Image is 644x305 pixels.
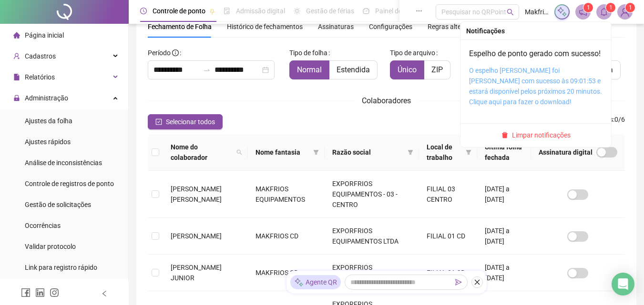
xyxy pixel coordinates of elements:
span: filter [408,149,413,155]
td: EXPORFRIOS EQUIPAMENTOS - 03 - CENTRO [325,171,419,218]
span: swap-right [203,66,211,74]
td: FILIAL 03 CENTRO [419,171,477,218]
span: Gestão de solicitações [25,201,91,208]
span: Validar protocolo [25,243,76,250]
span: filter [311,145,321,159]
span: Selecionar todos [166,117,215,127]
span: close [474,279,480,285]
a: O espelho [PERSON_NAME] foi [PERSON_NAME] com sucesso às 09:01:53 e estará disponível pelos próxi... [469,67,602,106]
td: MAKFRIOS CD [248,255,325,291]
span: check-square [155,118,162,125]
span: dashboard [363,8,369,14]
span: Estendida [337,65,370,74]
span: Ajustes rápidos [25,138,71,146]
span: instagram [50,288,59,297]
span: Configurações [369,23,412,30]
span: Limpar notificações [512,130,571,140]
span: Nome do colaborador [171,142,233,163]
span: Admissão digital [236,7,285,15]
span: Tipo de arquivo [390,48,435,58]
span: filter [466,149,471,155]
th: Última folha fechada [477,134,531,171]
span: pushpin [209,9,215,14]
div: Open Intercom Messenger [612,273,634,295]
span: [PERSON_NAME] [171,232,222,240]
span: Fechamento de Folha [148,23,212,30]
span: delete [501,132,508,138]
span: Makfrios [525,7,549,17]
span: Link para registro rápido [25,264,97,271]
span: Período [148,49,171,57]
img: sparkle-icon.fc2bf0ac1784a2077858766a79e2daf3.svg [294,277,304,287]
span: linkedin [35,288,45,297]
span: Tipo de folha [289,48,327,58]
span: send [455,279,462,285]
img: 54212 [618,5,632,19]
span: Normal [297,65,322,74]
span: notification [579,8,587,16]
td: EXPORFRIOS EQUIPAMENTOS LTDA [325,218,419,255]
span: Relatórios [25,73,55,81]
span: Assinaturas [318,23,354,30]
span: Histórico de fechamentos [227,23,303,30]
span: Assinatura digital [539,147,593,157]
span: Único [398,65,417,74]
sup: 1 [583,3,593,12]
span: user-add [13,53,20,59]
span: filter [464,140,473,165]
span: Painel do DP [375,7,412,15]
span: ellipsis [416,8,422,14]
span: Cadastros [25,52,56,60]
span: Análise de inconsistências [25,159,102,167]
td: FILIAL 01 CD [419,218,477,255]
span: search [235,140,244,165]
td: MAKFRIOS CD [248,218,325,255]
a: Espelho de ponto gerado com sucesso! [469,49,601,58]
span: Regras alteradas [428,23,478,30]
div: Agente QR [290,275,341,289]
span: home [13,32,20,39]
button: Selecionar todos [148,114,223,129]
span: [PERSON_NAME] [PERSON_NAME] [171,185,222,203]
td: [DATE] a [DATE] [477,255,531,291]
span: bell [600,8,608,16]
span: facebook [21,288,31,297]
span: Gestão de férias [306,7,354,15]
span: search [507,9,514,16]
span: Controle de ponto [153,7,205,15]
span: Administração [25,94,68,102]
sup: Atualize o seu contato no menu Meus Dados [625,3,635,12]
span: filter [406,145,415,159]
span: [PERSON_NAME] JUNIOR [171,264,222,282]
button: Limpar notificações [498,129,574,141]
span: left [101,290,108,297]
span: filter [313,149,319,155]
span: lock [13,95,20,101]
span: Página inicial [25,31,64,39]
td: EXPORFRIOS EQUIPAMENTOS LTDA [325,255,419,291]
span: info-circle [172,49,179,56]
sup: 1 [606,3,615,12]
span: Nome fantasia [256,147,309,157]
span: search [236,149,242,155]
span: Controle de registros de ponto [25,180,114,187]
span: file [13,74,20,80]
span: Colaboradores [362,96,411,105]
span: 1 [629,4,632,11]
td: MAKFRIOS EQUIPAMENTOS [248,171,325,218]
div: Notificações [466,26,605,36]
span: file-done [224,8,230,14]
span: Local de trabalho [427,142,462,163]
span: ZIP [431,65,443,74]
span: 1 [609,4,613,11]
span: 1 [587,4,590,11]
td: [DATE] a [DATE] [477,171,531,218]
td: [DATE] a [DATE] [477,218,531,255]
span: Razão social [332,147,404,157]
span: Ocorrências [25,222,61,229]
span: clock-circle [140,8,147,14]
span: to [203,66,211,74]
span: Ajustes da folha [25,117,72,125]
td: FILIAL 01 CD [419,255,477,291]
img: sparkle-icon.fc2bf0ac1784a2077858766a79e2daf3.svg [557,7,567,17]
